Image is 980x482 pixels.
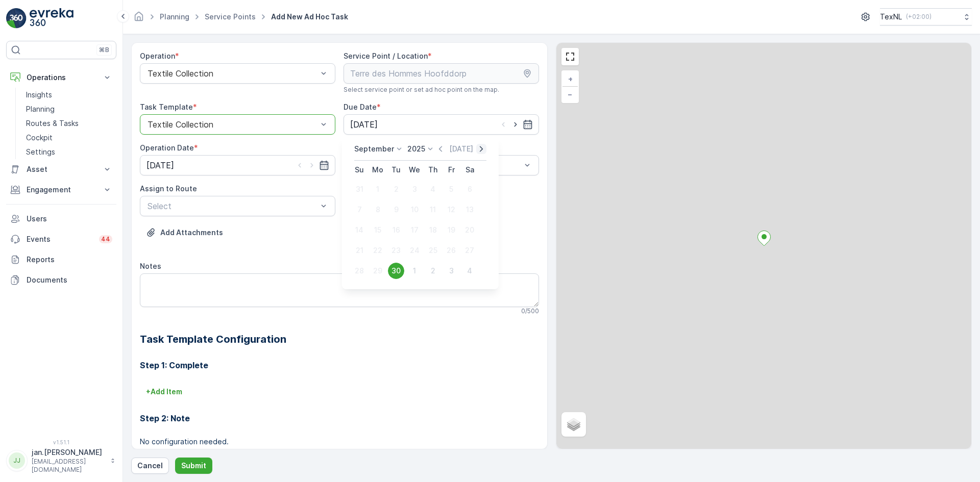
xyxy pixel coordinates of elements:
div: 1 [370,181,386,197]
p: [DATE] [449,144,473,154]
a: View Fullscreen [562,49,578,64]
p: Asset [27,164,96,174]
a: Settings [22,145,116,159]
button: Engagement [6,180,116,200]
label: Operation Date [140,143,194,152]
div: 17 [406,222,423,238]
a: Homepage [133,15,144,23]
div: 6 [461,181,478,197]
div: JJ [9,452,25,469]
p: ( +02:00 ) [906,13,932,21]
a: Reports [6,249,116,270]
div: 4 [425,181,441,197]
a: Events44 [6,229,116,249]
p: 2025 [407,144,425,154]
button: +Add Item [140,384,188,400]
div: 9 [388,201,404,218]
p: Select [148,200,317,212]
p: Settings [26,147,55,157]
div: 11 [425,201,441,218]
div: 26 [443,242,459,259]
p: No configuration needed. [140,437,539,447]
a: Zoom Out [562,87,578,102]
label: Operation [140,52,175,60]
div: 10 [406,201,423,218]
th: Monday [369,161,387,179]
h2: Task Template Configuration [140,332,539,347]
p: Cockpit [26,133,53,143]
th: Tuesday [387,161,405,179]
a: Cockpit [22,131,116,145]
th: Sunday [350,161,369,179]
p: [EMAIL_ADDRESS][DOMAIN_NAME] [32,458,105,474]
button: Upload File [140,224,229,241]
button: Operations [6,67,116,88]
a: Routes & Tasks [22,116,116,131]
p: Insights [26,90,52,100]
div: 7 [351,201,367,218]
div: 27 [461,242,478,259]
div: 2 [388,181,404,197]
p: Planning [26,104,55,114]
a: Insights [22,88,116,102]
p: Events [27,234,93,244]
a: Planning [160,12,189,21]
button: Asset [6,159,116,180]
div: 15 [370,222,386,238]
input: dd/mm/yyyy [344,114,539,135]
span: Add New Ad Hoc Task [269,12,350,22]
div: 4 [461,263,478,279]
p: September [354,144,394,154]
button: Submit [175,458,212,474]
label: Task Template [140,103,193,111]
th: Thursday [424,161,442,179]
input: dd/mm/yyyy [140,155,335,175]
div: 30 [388,263,404,279]
div: 25 [425,242,441,259]
div: 21 [351,242,367,259]
div: 3 [406,181,423,197]
button: JJjan.[PERSON_NAME][EMAIL_ADDRESS][DOMAIN_NAME] [6,447,116,474]
div: 23 [388,242,404,259]
button: TexNL(+02:00) [880,8,972,26]
h3: Step 2: Note [140,412,539,424]
label: Assign to Route [140,184,197,193]
p: Cancel [137,461,163,471]
th: Wednesday [405,161,424,179]
div: 14 [351,222,367,238]
p: Add Attachments [160,227,223,238]
input: Terre des Hommes Hoofddorp [344,63,539,84]
p: Documents [27,275,112,285]
p: Engagement [27,185,96,195]
a: Planning [22,102,116,116]
p: Routes & Tasks [26,118,79,129]
p: 0 / 500 [521,307,539,315]
div: 8 [370,201,386,218]
th: Friday [442,161,460,179]
span: + [568,74,573,83]
div: 20 [461,222,478,238]
div: 19 [443,222,459,238]
p: Operations [27,72,96,83]
a: Zoom In [562,71,578,87]
a: Users [6,209,116,229]
h3: Step 1: Complete [140,359,539,371]
p: TexNL [880,12,902,22]
div: 12 [443,201,459,218]
div: 24 [406,242,423,259]
p: Submit [181,461,206,471]
div: 22 [370,242,386,259]
span: Select service point or set ad hoc point on the map. [344,86,499,94]
div: 29 [370,263,386,279]
button: Cancel [131,458,169,474]
span: − [568,90,573,98]
div: 3 [443,263,459,279]
label: Service Point / Location [344,52,428,60]
p: Users [27,214,112,224]
label: Due Date [344,103,377,111]
div: 18 [425,222,441,238]
th: Saturday [460,161,479,179]
div: 2 [425,263,441,279]
p: ⌘B [99,46,109,54]
img: logo [6,8,27,29]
